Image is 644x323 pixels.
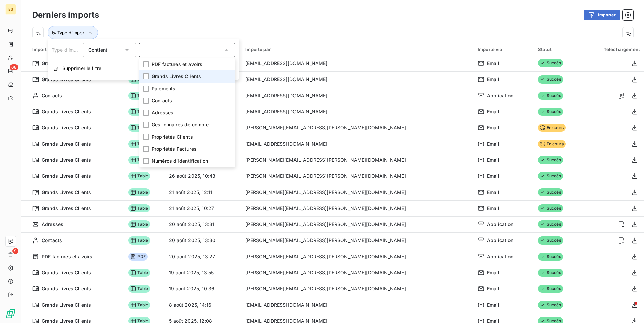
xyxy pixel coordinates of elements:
td: [EMAIL_ADDRESS][DOMAIN_NAME] [241,71,474,88]
span: Table [128,156,150,164]
span: Email [487,269,499,276]
div: ES [5,4,16,15]
td: [PERSON_NAME][EMAIL_ADDRESS][PERSON_NAME][DOMAIN_NAME] [241,265,474,281]
span: Email [487,173,499,179]
span: Application [487,92,514,99]
span: Table [128,236,150,245]
span: Table [128,285,150,293]
span: Email [487,76,499,83]
span: Grands Livres Clients [42,302,91,308]
td: 19 août 2025, 13:55 [165,265,241,281]
span: Email [487,189,499,196]
span: Table [128,301,150,309]
span: Email [487,124,499,131]
span: Table [128,140,150,148]
span: Email [487,205,499,212]
span: PDF factures et avoirs [152,61,202,68]
span: Grands Livres Clients [42,205,91,212]
span: Type d’import [52,47,83,53]
span: En cours [538,140,566,148]
td: 21 août 2025, 12:11 [165,184,241,200]
span: Grands Livres Clients [42,108,91,115]
td: 19 août 2025, 10:36 [165,281,241,297]
td: [EMAIL_ADDRESS][DOMAIN_NAME] [241,297,474,313]
span: Succès [538,108,563,116]
span: Succès [538,285,563,293]
span: Grands Livres Clients [42,76,91,83]
span: Table [128,92,150,100]
span: Application [487,237,514,244]
span: Numéros d’identification [152,158,208,164]
span: PDF factures et avoirs [42,253,92,260]
button: Supprimer le filtre [48,61,239,76]
td: [EMAIL_ADDRESS][DOMAIN_NAME] [241,55,474,71]
span: Succès [538,188,563,196]
span: Succès [538,92,563,100]
span: Propriétés Clients [152,133,193,140]
td: 26 août 2025, 10:43 [165,168,241,184]
td: 20 août 2025, 13:30 [165,232,241,249]
td: 8 août 2025, 14:16 [165,297,241,313]
span: Email [487,60,499,67]
td: [PERSON_NAME][EMAIL_ADDRESS][PERSON_NAME][DOMAIN_NAME] [241,184,474,200]
span: Contacts [42,237,62,244]
span: Application [487,221,514,228]
span: Grands Livres Clients [42,157,91,163]
span: Type d’import [57,30,86,35]
span: Succès [538,253,563,261]
span: 68 [10,64,18,70]
span: Application [487,253,514,260]
span: Grands Livres Clients [42,173,91,179]
span: Contacts [152,97,172,104]
span: Contient [88,47,107,53]
td: [EMAIL_ADDRESS][DOMAIN_NAME] [241,136,474,152]
span: Grands Livres Clients [42,189,91,196]
button: Importer [584,10,620,20]
h3: Derniers imports [32,9,99,21]
span: Grands Livres Clients [42,124,91,131]
td: [EMAIL_ADDRESS][DOMAIN_NAME] [241,88,474,104]
td: [PERSON_NAME][EMAIL_ADDRESS][PERSON_NAME][DOMAIN_NAME] [241,281,474,297]
span: Email [487,108,499,115]
span: Grands Livres Clients [42,60,91,67]
span: Table [128,172,150,180]
td: [PERSON_NAME][EMAIL_ADDRESS][PERSON_NAME][DOMAIN_NAME] [241,120,474,136]
span: 9 [12,248,18,254]
span: Succès [538,156,563,164]
div: Téléchargement [587,47,640,52]
td: [EMAIL_ADDRESS][DOMAIN_NAME] [241,104,474,120]
span: Propriétés Factures [152,146,197,152]
span: Email [487,157,499,163]
td: [PERSON_NAME][EMAIL_ADDRESS][PERSON_NAME][DOMAIN_NAME] [241,249,474,265]
div: Import [32,46,120,52]
span: Succès [538,269,563,277]
td: [PERSON_NAME][EMAIL_ADDRESS][PERSON_NAME][DOMAIN_NAME] [241,200,474,216]
span: Email [487,285,499,292]
span: Table [128,220,150,228]
span: Supprimer le filtre [62,65,101,72]
td: [PERSON_NAME][EMAIL_ADDRESS][PERSON_NAME][DOMAIN_NAME] [241,168,474,184]
td: 21 août 2025, 10:27 [165,200,241,216]
div: Statut [538,47,579,52]
button: Type d’import [48,26,98,39]
span: PDF [128,253,147,261]
span: Gestionnaires de compte [152,121,209,128]
span: Grands Livres Clients [152,73,201,80]
span: Succès [538,59,563,67]
span: Succès [538,220,563,228]
img: Logo LeanPay [5,308,16,319]
td: [PERSON_NAME][EMAIL_ADDRESS][PERSON_NAME][DOMAIN_NAME] [241,216,474,232]
span: Email [487,302,499,308]
span: Table [128,188,150,196]
span: Table [128,204,150,212]
td: [PERSON_NAME][EMAIL_ADDRESS][PERSON_NAME][DOMAIN_NAME] [241,232,474,249]
span: Table [128,269,150,277]
span: Succès [538,172,563,180]
span: Grands Livres Clients [42,285,91,292]
span: En cours [538,124,566,132]
span: Succès [538,75,563,84]
span: Succès [538,236,563,245]
span: Adresses [42,221,63,228]
td: 20 août 2025, 13:27 [165,249,241,265]
div: Importé par [245,47,470,52]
